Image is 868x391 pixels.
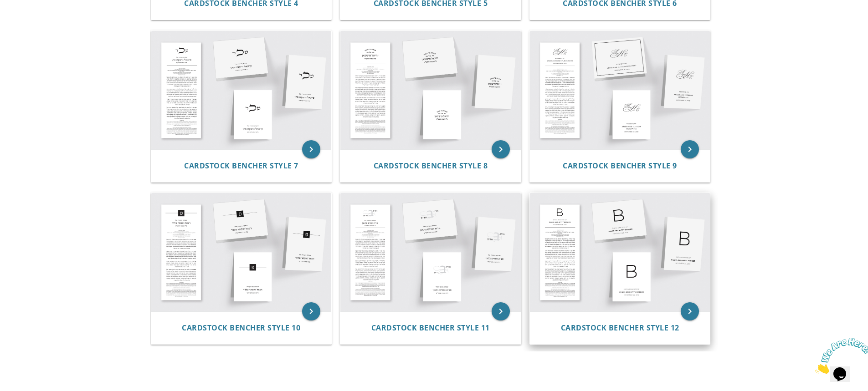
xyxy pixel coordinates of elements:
img: Cardstock Bencher Style 10 [151,193,332,311]
a: keyboard_arrow_right [302,140,320,158]
a: Cardstock Bencher Style 8 [374,162,488,170]
img: Cardstock Bencher Style 11 [340,193,521,311]
img: Cardstock Bencher Style 9 [530,31,710,149]
span: Cardstock Bencher Style 10 [182,323,300,333]
a: keyboard_arrow_right [492,140,510,158]
img: Cardstock Bencher Style 12 [530,193,710,311]
a: Cardstock Bencher Style 10 [182,324,300,332]
a: keyboard_arrow_right [302,302,320,320]
a: Cardstock Bencher Style 12 [561,324,679,332]
img: Cardstock Bencher Style 8 [340,31,521,149]
a: Cardstock Bencher Style 9 [563,162,677,170]
span: Cardstock Bencher Style 9 [563,161,677,171]
span: Cardstock Bencher Style 7 [184,161,298,171]
a: keyboard_arrow_right [681,302,699,320]
span: Cardstock Bencher Style 8 [374,161,488,171]
iframe: chat widget [812,334,868,377]
span: Cardstock Bencher Style 12 [561,323,679,333]
span: Cardstock Bencher Style 11 [371,323,490,333]
img: Chat attention grabber [4,4,60,40]
a: Cardstock Bencher Style 11 [371,324,490,332]
a: Cardstock Bencher Style 7 [184,162,298,170]
img: Cardstock Bencher Style 7 [151,31,332,149]
a: keyboard_arrow_right [492,302,510,320]
a: keyboard_arrow_right [681,140,699,158]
